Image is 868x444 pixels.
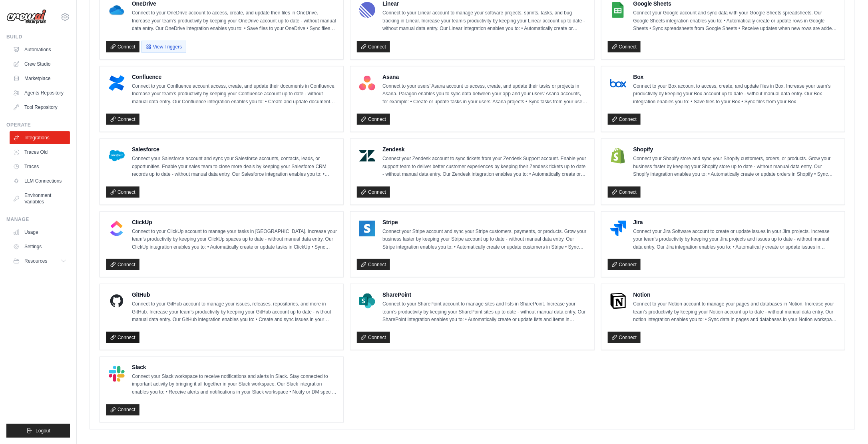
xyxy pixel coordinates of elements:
a: Connect [357,114,390,125]
img: Jira Logo [610,221,626,237]
img: ClickUp Logo [109,221,125,237]
div: Operate [6,122,70,128]
img: Box Logo [610,75,626,91]
p: Connect your Google account and sync data with your Google Sheets spreadsheets. Our Google Sheets... [633,9,838,33]
a: Connect [357,41,390,52]
img: Google Sheets Logo [610,2,626,18]
a: Connect [608,114,641,125]
a: Connect [106,404,139,416]
button: Resources [10,255,70,267]
img: Logo [6,9,46,24]
a: Connect [608,41,641,52]
p: Connect to your SharePoint account to manage sites and lists in SharePoint. Increase your team’s ... [382,300,587,324]
img: Confluence Logo [109,75,125,91]
img: Zendesk Logo [359,148,375,164]
p: Connect to your GitHub account to manage your issues, releases, repositories, and more in GitHub.... [132,300,337,324]
img: Stripe Logo [359,221,375,237]
p: Connect to your OneDrive account to access, create, and update their files in OneDrive. Increase ... [132,9,337,33]
a: Connect [106,114,139,125]
img: OneDrive Logo [109,2,125,18]
a: Tool Repository [10,101,70,114]
p: Connect to your users’ Asana account to access, create, and update their tasks or projects in Asa... [382,82,587,106]
a: Connect [106,259,139,270]
a: Connect [106,187,139,198]
a: Agents Repository [10,86,70,99]
p: Connect your Shopify store and sync your Shopify customers, orders, or products. Grow your busine... [633,155,838,179]
a: Connect [106,332,139,343]
img: Shopify Logo [610,148,626,164]
img: GitHub Logo [109,293,125,309]
img: Notion Logo [610,293,626,309]
p: Connect your Stripe account and sync your Stripe customers, payments, or products. Grow your busi... [382,228,587,251]
div: Build [6,34,70,40]
p: Connect to your Box account to access, create, and update files in Box. Increase your team’s prod... [633,82,838,106]
p: Connect your Slack workspace to receive notifications and alerts in Slack. Stay connected to impo... [132,373,337,397]
img: Slack Logo [109,366,125,382]
h4: Shopify [633,145,838,153]
p: Connect to your Linear account to manage your software projects, sprints, tasks, and bug tracking... [382,9,587,33]
a: Marketplace [10,72,70,85]
h4: Zendesk [382,145,587,153]
a: Connect [357,332,390,343]
h4: Salesforce [132,145,337,153]
h4: SharePoint [382,291,587,299]
img: Linear Logo [359,2,375,18]
img: SharePoint Logo [359,293,375,309]
p: Connect to your Notion account to manage your pages and databases in Notion. Increase your team’s... [633,300,838,324]
p: Connect to your ClickUp account to manage your tasks in [GEOGRAPHIC_DATA]. Increase your team’s p... [132,228,337,251]
a: Traces [10,160,70,173]
p: Connect to your Confluence account access, create, and update their documents in Confluence. Incr... [132,82,337,106]
a: Automations [10,43,70,56]
a: Environment Variables [10,189,70,208]
h4: Slack [132,364,337,372]
p: Connect your Salesforce account and sync your Salesforce accounts, contacts, leads, or opportunit... [132,155,337,179]
a: Settings [10,240,70,253]
a: Connect [357,187,390,198]
p: Connect your Jira Software account to create or update issues in your Jira projects. Increase you... [633,228,838,251]
a: Connect [106,41,139,52]
a: LLM Connections [10,175,70,187]
a: Traces Old [10,146,70,159]
h4: Asana [382,73,587,81]
span: Resources [24,258,47,264]
img: Asana Logo [359,75,375,91]
h4: ClickUp [132,218,337,226]
a: Connect [608,259,641,270]
h4: Confluence [132,73,337,81]
p: Connect your Zendesk account to sync tickets from your Zendesk Support account. Enable your suppo... [382,155,587,179]
button: Logout [6,424,70,438]
h4: Box [633,73,838,81]
a: Connect [357,259,390,270]
a: Connect [608,187,641,198]
span: Logout [36,428,50,434]
a: Crew Studio [10,58,70,70]
h4: Stripe [382,218,587,226]
a: Usage [10,226,70,239]
img: Salesforce Logo [109,148,125,164]
button: View Triggers [141,41,186,53]
h4: Jira [633,218,838,226]
h4: GitHub [132,291,337,299]
a: Integrations [10,131,70,144]
div: Manage [6,216,70,223]
a: Connect [608,332,641,343]
h4: Notion [633,291,838,299]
